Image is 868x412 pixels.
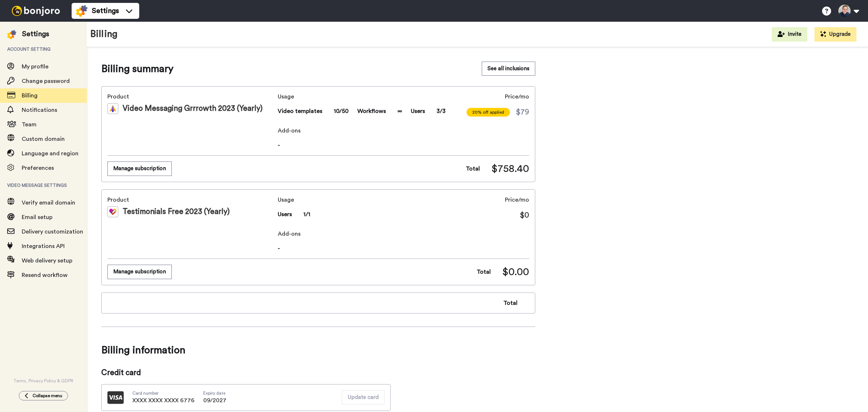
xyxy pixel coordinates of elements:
span: Video templates [278,107,322,115]
span: Custom domain [22,136,65,142]
span: 3/3 [437,107,446,115]
h1: Billing [90,29,118,39]
span: $79 [516,107,529,118]
span: Resend workflow [22,272,68,278]
button: Manage subscription [107,265,172,279]
button: Update card [342,390,384,404]
span: Email setup [22,214,52,220]
span: Team [22,122,37,127]
img: settings-colored.svg [76,5,88,17]
span: Language and region [22,151,78,156]
span: My profile [22,64,48,70]
span: Billing [22,93,38,98]
span: ∞ [397,107,402,115]
span: Card number [132,390,195,396]
a: See all inclusions [482,62,535,76]
span: Workflows [357,107,386,115]
span: 10/50 [334,107,349,115]
img: tm-color.svg [107,206,118,217]
span: Total [503,299,518,307]
span: Expiry date [203,390,226,396]
span: Add-ons [278,230,529,238]
button: See all inclusions [482,62,535,76]
span: Users [411,107,425,115]
span: Product [107,92,275,101]
span: 20% off applied [467,108,510,117]
span: Total [466,164,480,173]
span: Web delivery setup [22,258,72,264]
span: Credit card [101,367,391,378]
span: XXXX XXXX XXXX 6776 [132,396,195,405]
span: Integrations API [22,243,65,249]
div: Settings [22,29,49,39]
button: Collapse menu [19,391,68,400]
span: Usage [278,92,446,101]
span: Collapse menu [33,393,62,399]
span: Notifications [22,107,57,113]
span: Price/mo [505,92,529,101]
span: 09/2027 [203,396,226,405]
img: bj-logo-header-white.svg [9,6,63,16]
span: $758.40 [492,161,529,176]
button: Invite [772,27,807,42]
span: Verify email domain [22,200,75,206]
img: vm-color.svg [107,103,118,114]
span: Delivery customization [22,229,83,235]
span: Price/mo [505,196,529,204]
span: Billing summary [101,62,174,76]
span: Billing information [101,340,535,360]
span: 1/1 [303,210,310,219]
button: Manage subscription [107,161,172,176]
button: Upgrade [814,27,856,42]
span: - [278,244,529,253]
span: Users [278,210,292,219]
span: Preferences [22,165,54,171]
span: Usage [278,196,310,204]
div: Testimonials Free 2023 (Yearly) [107,206,275,217]
span: Product [107,196,275,204]
span: Settings [92,6,119,16]
span: Change password [22,78,70,84]
div: Video Messaging Grrrowth 2023 (Yearly) [107,103,275,114]
span: Add-ons [278,126,529,135]
span: - [278,141,529,150]
img: settings-colored.svg [7,30,16,39]
span: $0 [520,210,529,221]
span: Total [477,268,491,276]
span: $0.00 [502,265,529,279]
